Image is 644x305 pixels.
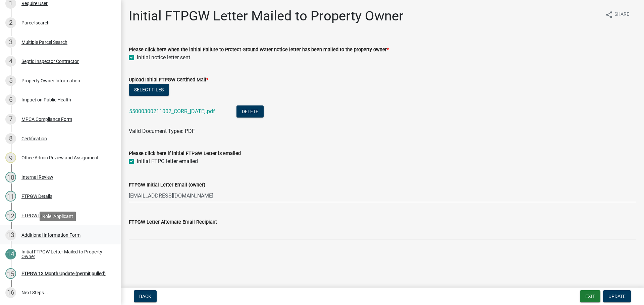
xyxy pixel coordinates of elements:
[21,271,106,276] div: FTPGW 13 Month Update (permit pulled)
[580,290,600,302] button: Exit
[600,8,635,21] button: shareShare
[21,97,71,102] div: Impact on Public Health
[5,268,16,279] div: 15
[21,40,67,45] div: Multiple Parcel Search
[21,175,53,179] div: Internal Review
[21,1,48,6] div: Require User
[5,17,16,28] div: 2
[21,249,110,259] div: Initial FTPGW Letter Mailed to Property Owner
[134,290,157,302] button: Back
[603,290,631,302] button: Update
[21,20,50,25] div: Parcel search
[129,128,195,134] span: Valid Document Types: PDF
[129,8,404,24] h1: Initial FTPGW Letter Mailed to Property Owner
[21,194,52,199] div: FTPGW Details
[608,294,626,299] span: Update
[5,152,16,163] div: 9
[236,109,264,115] wm-modal-confirm: Delete Document
[5,191,16,202] div: 11
[129,84,169,96] button: Select files
[5,133,16,144] div: 8
[5,249,16,259] div: 14
[605,11,613,19] i: share
[139,294,151,299] span: Back
[5,37,16,48] div: 3
[21,136,47,141] div: Certification
[5,172,16,182] div: 10
[614,11,629,19] span: Share
[137,54,190,62] label: Initial notice letter sent
[21,233,80,237] div: Additional Information Form
[129,78,208,82] label: Upload Initial FTPGW Certified Mail
[5,75,16,86] div: 5
[5,56,16,67] div: 4
[21,78,80,83] div: Property Owner Information
[5,114,16,125] div: 7
[21,155,99,160] div: Office Admin Review and Assignment
[5,230,16,240] div: 13
[40,212,76,221] div: Role: Applicant
[129,108,215,115] a: 55000300211002_CORR_[DATE].pdf
[21,117,72,122] div: MPCA Compliance Form
[129,220,217,225] label: FTPGW Letter Alternate Email Recipiant
[129,151,241,156] label: Please click here if initial FTPGW Letter is emailed
[21,59,79,64] div: Septic Inspector Contractor
[129,183,205,187] label: FTPGW Initial Letter Email (owner)
[5,287,16,298] div: 16
[236,105,264,118] button: Delete
[5,94,16,105] div: 6
[129,48,389,52] label: Please click here when the initial Failure to Protect Ground Water notice letter has been mailed ...
[21,213,63,218] div: FTPGW Initial Letter
[5,210,16,221] div: 12
[137,157,198,165] label: Initial FTPG letter emailed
